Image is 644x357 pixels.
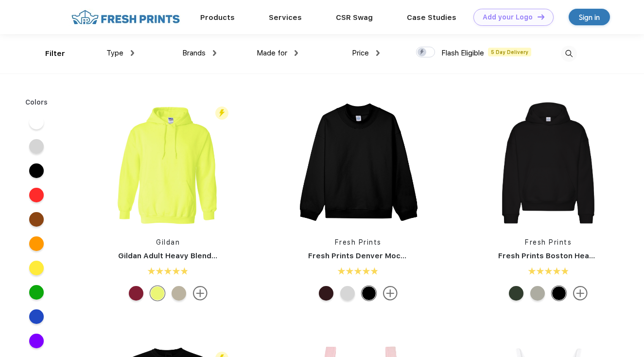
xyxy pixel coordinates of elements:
[106,49,123,57] span: Type
[257,49,287,57] span: Made for
[308,251,519,260] a: Fresh Prints Denver Mock Neck Heavyweight Sweatshirt
[484,98,613,228] img: func=resize&h=266
[340,286,355,301] div: Ash Grey
[509,286,523,301] div: Forest Green
[150,286,165,301] div: Safety Green
[156,238,180,246] a: Gildan
[294,98,423,228] img: func=resize&h=266
[172,286,186,301] div: Sand
[383,286,398,301] img: more.svg
[118,251,331,260] a: Gildan Adult Heavy Blend 8 Oz. 50/50 Hooded Sweatshirt
[69,9,183,26] img: fo%20logo%202.webp
[215,107,228,120] img: flash_active_toggle.svg
[376,50,380,56] img: dropdown.png
[213,50,216,56] img: dropdown.png
[579,12,600,23] div: Sign in
[561,46,577,62] img: desktop_search.svg
[335,238,382,246] a: Fresh Prints
[352,49,369,57] span: Price
[45,48,65,59] div: Filter
[193,286,208,301] img: more.svg
[573,286,588,301] img: more.svg
[129,286,143,301] div: Cardinal Red
[295,50,298,56] img: dropdown.png
[488,48,531,56] span: 5 Day Delivery
[362,286,376,301] div: Black
[319,286,333,301] div: Burgundy
[200,13,235,22] a: Products
[538,14,544,19] img: DT
[552,286,566,301] div: Black
[131,50,134,56] img: dropdown.png
[18,97,55,107] div: Colors
[104,98,233,228] img: func=resize&h=266
[441,49,484,57] span: Flash Eligible
[483,13,533,21] div: Add your Logo
[525,238,572,246] a: Fresh Prints
[182,49,206,57] span: Brands
[530,286,545,301] div: Heathered Grey
[569,9,610,25] a: Sign in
